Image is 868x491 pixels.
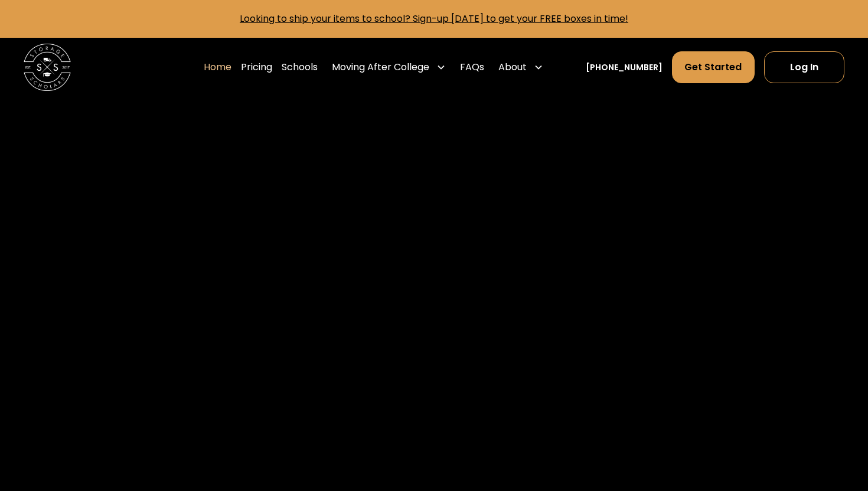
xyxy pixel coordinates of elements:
a: FAQs [460,51,484,84]
div: About [498,60,527,74]
a: Log In [764,51,844,83]
a: Schools [282,51,318,84]
a: [PHONE_NUMBER] [586,61,663,74]
a: Looking to ship your items to school? Sign-up [DATE] to get your FREE boxes in time! [240,12,628,25]
div: Moving After College [332,60,429,74]
a: Get Started [672,51,754,83]
a: Pricing [241,51,272,84]
img: Storage Scholars main logo [24,44,71,91]
a: Home [204,51,231,84]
